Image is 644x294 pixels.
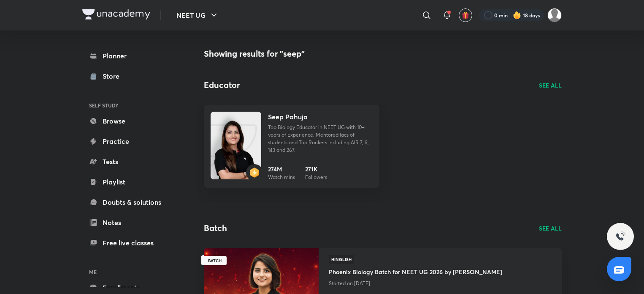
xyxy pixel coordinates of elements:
img: Company Logo [82,9,150,19]
a: SEE ALL [539,81,562,90]
img: ttu [615,231,625,242]
h4: Seep Pahuja [268,112,308,122]
span: BATCH [208,258,222,263]
a: Notes [82,214,180,231]
p: Top Biology Educator in NEET UG with 10+ years of Experience. Mentored lacs of students and Top R... [268,124,373,154]
img: surabhi [547,8,562,22]
h6: 271K [305,165,327,173]
h6: 274M [268,165,295,173]
span: Hinglish [329,255,354,264]
a: Tests [82,153,180,170]
div: Store [103,71,124,81]
a: Phoenix Biology Batch for NEET UG 2026 by [PERSON_NAME] [329,264,502,278]
h2: Batch [204,222,227,234]
button: avatar [459,8,472,22]
p: Started on [DATE] [329,278,502,289]
button: NEET UG [171,7,224,24]
a: SEE ALL [539,224,562,233]
p: Followers [305,173,327,181]
img: avatar [462,11,469,19]
a: Practice [82,133,180,150]
a: Store [82,68,180,85]
a: Company Logo [82,9,150,22]
a: UnacademybadgeSeep PahujaTop Biology Educator in NEET UG with 10+ years of Experience. Mentored l... [204,105,379,188]
a: Doubts & solutions [82,194,180,211]
a: Planner [82,47,180,64]
img: Unacademy [211,120,261,188]
h4: Showing results for "seep" [204,47,562,60]
img: badge [249,168,260,178]
a: Browse [82,113,180,129]
a: Playlist [82,173,180,190]
h6: ME [82,265,180,279]
img: streak [513,11,521,19]
p: Watch mins [268,173,295,181]
h2: Educator [204,79,240,91]
a: Free live classes [82,234,180,251]
h6: SELF STUDY [82,98,180,113]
